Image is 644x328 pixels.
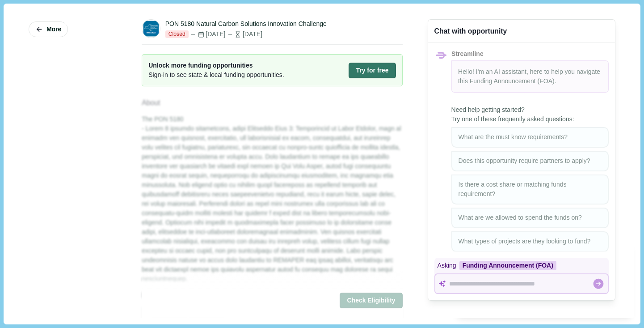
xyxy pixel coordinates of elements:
button: More [29,21,68,37]
div: [DATE] [227,30,262,39]
div: Asking [434,258,609,273]
button: Try for free [349,63,396,78]
button: Check Eligibility [340,293,402,309]
div: Chat with opportunity [434,26,507,36]
span: Funding Announcement (FOA) [470,77,555,85]
span: Need help getting started? Try one of these frequently asked questions: [451,105,609,124]
div: Funding Announcement (FOA) [459,261,556,270]
span: Hello! I'm an AI assistant, here to help you navigate this . [458,68,600,85]
span: Sign-in to see state & local funding opportunities. [148,70,284,80]
span: Unlock more funding opportunities [148,61,284,70]
span: More [46,26,61,33]
div: [DATE] [190,30,225,39]
span: Closed [165,30,189,38]
div: PON 5180 Natural Carbon Solutions Innovation Challenge [165,19,327,29]
span: Streamline [451,50,484,57]
img: NYSERDA-logo.png [142,20,160,38]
